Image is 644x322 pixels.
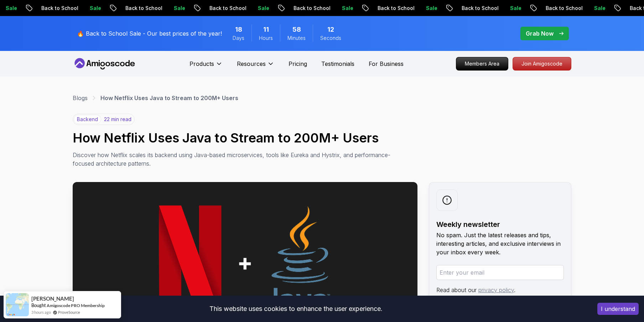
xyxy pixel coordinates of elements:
[166,5,189,12] p: Sale
[418,5,441,12] p: Sale
[456,57,508,71] a: Members Area
[73,94,88,102] a: Blogs
[250,5,273,12] p: Sale
[202,5,250,12] p: Back to School
[6,293,29,316] img: provesource social proof notification image
[82,5,105,12] p: Sale
[189,59,223,74] button: Products
[370,5,418,12] p: Back to School
[73,151,392,168] p: Discover how Netflix scales its backend using Java-based microservices, tools like Eureka and Hys...
[31,309,51,315] span: 3 hours ago
[292,25,301,35] span: 58 Minutes
[233,35,244,42] span: Days
[31,302,46,308] span: Bought
[436,219,564,229] h2: Weekly newsletter
[118,5,166,12] p: Back to School
[456,57,508,70] p: Members Area
[369,59,404,68] a: For Business
[5,301,587,317] div: This website uses cookies to enhance the user experience.
[263,25,269,35] span: 11 Hours
[586,5,609,12] p: Sale
[73,131,571,145] h1: How Netflix Uses Java to Stream to 200M+ Users
[33,5,82,12] p: Back to School
[289,59,307,68] a: Pricing
[526,29,554,38] p: Grab Now
[235,25,242,35] span: 18 Days
[259,35,273,42] span: Hours
[436,231,564,256] p: No spam. Just the latest releases and tips, interesting articles, and exclusive interviews in you...
[320,35,341,42] span: Seconds
[513,57,571,71] a: Join Amigoscode
[237,59,266,68] p: Resources
[321,59,354,68] a: Testimonials
[47,303,105,308] a: Amigoscode PRO Membership
[334,5,357,12] p: Sale
[237,59,274,74] button: Resources
[58,309,80,315] a: ProveSource
[31,296,74,302] span: [PERSON_NAME]
[538,5,586,12] p: Back to School
[513,57,571,70] p: Join Amigoscode
[502,5,525,12] p: Sale
[104,116,131,123] p: 22 min read
[189,59,214,68] p: Products
[286,5,334,12] p: Back to School
[287,35,306,42] span: Minutes
[77,29,222,38] p: 🔥 Back to School Sale - Our best prices of the year!
[436,265,564,280] input: Enter your email
[454,5,502,12] p: Back to School
[100,94,238,102] p: How Netflix Uses Java to Stream to 200M+ Users
[74,115,101,124] p: backend
[436,286,564,294] p: Read about our .
[597,303,639,315] button: Accept cookies
[327,25,334,35] span: 12 Seconds
[478,286,514,294] a: privacy policy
